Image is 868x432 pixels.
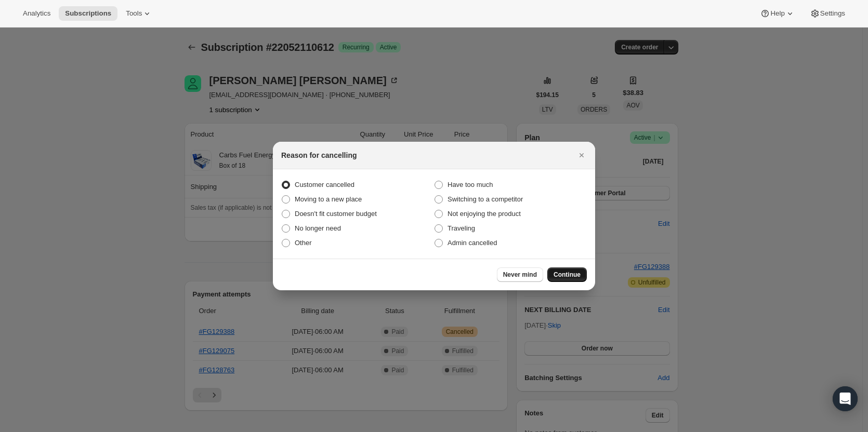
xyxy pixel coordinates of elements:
button: Never mind [497,267,543,282]
span: Other [295,239,312,247]
button: Tools [120,6,159,21]
span: Traveling [448,224,475,232]
button: Analytics [17,6,57,21]
span: Analytics [23,9,50,18]
button: Settings [804,6,851,21]
button: Continue [547,267,587,282]
span: Switching to a competitor [448,195,523,203]
span: Customer cancelled [295,181,354,188]
span: Admin cancelled [448,239,497,247]
span: Tools [126,9,142,18]
span: No longer need [295,224,341,232]
span: Continue [554,271,581,279]
button: Help [754,6,801,21]
span: Subscriptions [65,9,111,18]
button: Subscriptions [59,6,117,21]
span: Not enjoying the product [448,210,521,218]
button: Close [574,148,589,163]
span: Moving to a new place [295,195,362,203]
span: Have too much [448,181,493,188]
h2: Reason for cancelling [281,150,357,160]
span: Help [770,9,784,18]
div: Open Intercom Messenger [833,386,858,411]
span: Settings [820,9,845,18]
span: Never mind [503,271,537,279]
span: Doesn't fit customer budget [295,210,377,218]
